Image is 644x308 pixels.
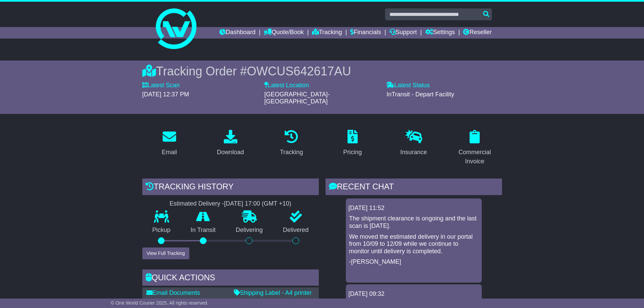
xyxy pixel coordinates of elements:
[181,227,226,234] p: In Transit
[463,27,492,39] a: Reseller
[142,82,180,89] label: Latest Scan
[326,179,502,197] div: RECENT CHAT
[386,82,430,89] label: Latest Status
[142,200,319,208] div: Estimated Delivery -
[350,27,381,39] a: Financials
[400,148,427,157] div: Insurance
[264,27,304,39] a: Quote/Book
[162,148,177,157] div: Email
[396,127,431,159] a: Insurance
[142,91,189,98] span: [DATE] 12:37 PM
[217,148,244,157] div: Download
[349,215,478,230] p: The shipment clearance is ongoing and the last scan is [DATE].
[425,27,455,39] a: Settings
[452,148,498,166] div: Commercial Invoice
[142,269,319,288] div: Quick Actions
[142,64,502,78] div: Tracking Order #
[312,27,342,39] a: Tracking
[224,200,291,208] div: [DATE] 17:00 (GMT +10)
[448,127,502,168] a: Commercial Invoice
[212,127,248,159] a: Download
[264,91,330,105] span: [GEOGRAPHIC_DATA]-[GEOGRAPHIC_DATA]
[339,127,366,159] a: Pricing
[226,227,273,234] p: Delivering
[349,233,478,255] p: We moved the estimated delivery in our portal from 10/09 to 12/09 while we continue to monitor un...
[247,64,351,78] span: OWCUS642617AU
[157,127,181,159] a: Email
[142,227,181,234] p: Pickup
[146,289,200,296] a: Email Documents
[142,179,319,197] div: Tracking history
[219,27,256,39] a: Dashboard
[349,290,479,298] div: [DATE] 09:32
[386,91,454,98] span: InTransit - Depart Facility
[343,148,362,157] div: Pricing
[264,82,309,89] label: Latest Location
[349,258,478,266] p: -[PERSON_NAME]
[349,205,479,212] div: [DATE] 11:52
[273,227,319,234] p: Delivered
[280,148,303,157] div: Tracking
[389,27,417,39] a: Support
[234,289,312,296] a: Shipping Label - A4 printer
[142,247,189,259] button: View Full Tracking
[276,127,307,159] a: Tracking
[111,300,209,306] span: © One World Courier 2025. All rights reserved.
